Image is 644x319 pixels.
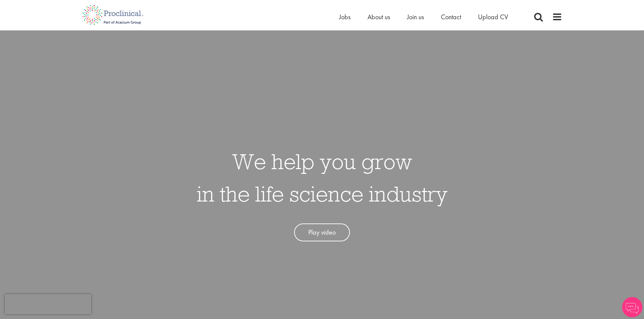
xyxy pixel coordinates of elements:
a: Upload CV [478,12,508,21]
a: About us [367,12,390,21]
a: Contact [441,12,461,21]
h1: We help you grow in the life science industry [197,145,448,210]
a: Join us [407,12,424,21]
img: Chatbot [622,297,642,317]
a: Play video [294,223,350,241]
a: Jobs [339,12,351,21]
